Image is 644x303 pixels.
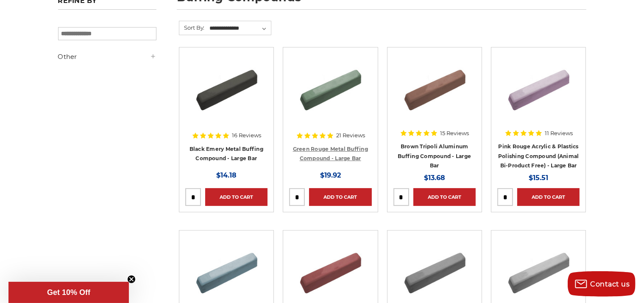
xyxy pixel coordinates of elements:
a: Add to Cart [205,188,268,206]
button: Close teaser [127,275,136,284]
select: Sort By: [209,22,271,35]
span: 16 Reviews [232,133,261,138]
a: Quick view [509,262,568,279]
a: Quick view [405,262,464,279]
a: Quick view [301,262,360,279]
a: Add to Cart [309,188,371,206]
span: $13.68 [424,174,445,182]
span: $15.51 [529,174,548,182]
img: Green Rouge Aluminum Buffing Compound [296,53,364,121]
a: Add to Cart [413,188,476,206]
button: Contact us [568,271,636,297]
span: $19.92 [320,171,341,179]
span: 11 Reviews [545,131,573,136]
img: Pink Plastic Polishing Compound [505,53,572,121]
span: $14.18 [216,171,237,179]
span: Contact us [591,280,630,288]
label: Sort By: [179,21,205,34]
span: 15 Reviews [440,131,469,136]
a: Quick view [405,79,464,96]
a: Pink Plastic Polishing Compound [497,53,580,136]
a: Quick view [197,262,256,279]
a: Brown Tripoli Aluminum Buffing Compound - Large Bar [398,143,471,169]
a: Quick view [509,79,568,96]
a: Black Stainless Steel Buffing Compound [185,53,268,136]
a: Add to Cart [517,188,580,206]
a: Green Rouge Metal Buffing Compound - Large Bar [293,146,368,162]
a: Green Rouge Aluminum Buffing Compound [289,53,371,136]
a: Quick view [197,79,256,96]
a: Black Emery Metal Buffing Compound - Large Bar [190,146,263,162]
a: Pink Rouge Acrylic & Plastics Polishing Compound (Animal Bi-Product Free) - Large Bar [498,143,579,169]
span: Get 10% Off [47,288,90,297]
img: Black Stainless Steel Buffing Compound [192,53,260,121]
a: Quick view [301,79,360,96]
h5: Other [58,52,156,62]
img: Brown Tripoli Aluminum Buffing Compound [401,53,468,121]
span: 21 Reviews [336,133,365,138]
div: Get 10% OffClose teaser [8,282,129,303]
a: Brown Tripoli Aluminum Buffing Compound [393,53,476,136]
